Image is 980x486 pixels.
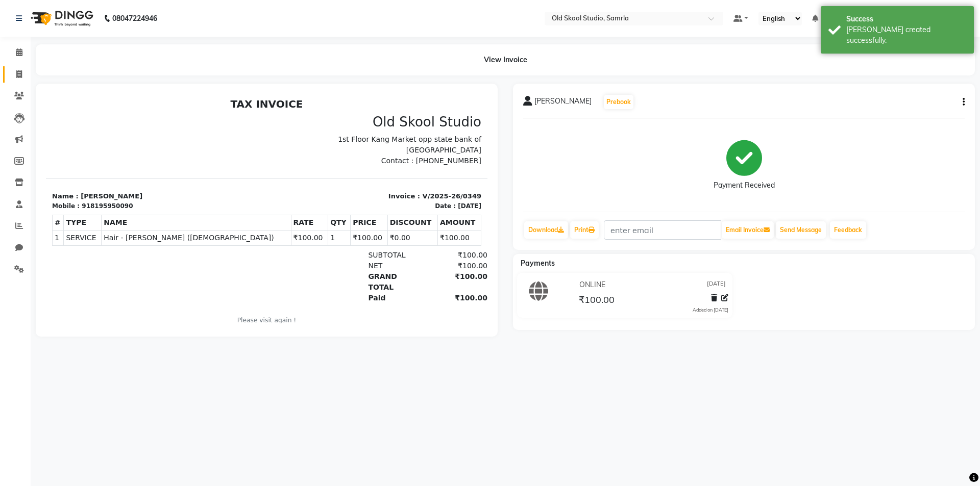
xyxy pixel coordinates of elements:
[341,121,391,136] th: DISCOUNT
[36,44,975,75] div: View Invoice
[392,121,435,136] th: AMOUNT
[36,108,87,117] div: 918195950090
[379,199,442,210] div: ₹100.00
[579,294,615,308] span: ₹100.00
[604,220,721,240] input: enter email
[316,156,379,167] div: SUBTOTAL
[6,97,215,108] p: Name : [PERSON_NAME]
[6,222,435,231] p: Please visit again !
[389,108,410,117] div: Date :
[227,62,436,72] p: Contact : [PHONE_NUMBER]
[58,139,242,149] span: Hair - [PERSON_NAME] ([DEMOGRAPHIC_DATA])
[316,199,379,210] div: Paid
[579,279,605,290] span: ONLINE
[7,121,18,136] th: #
[6,108,34,117] div: Mobile :
[392,136,435,151] td: ₹100.00
[245,121,282,136] th: RATE
[7,136,18,151] td: 1
[56,121,245,136] th: NAME
[379,156,442,167] div: ₹100.00
[316,167,379,177] div: NET
[412,108,435,117] div: [DATE]
[707,279,726,290] span: [DATE]
[722,221,774,239] button: Email Invoice
[379,177,442,199] div: ₹100.00
[305,121,342,136] th: PRICE
[570,221,599,239] a: Print
[282,121,305,136] th: QTY
[521,259,555,268] span: Payments
[282,136,305,151] td: 1
[18,121,56,136] th: TYPE
[693,306,728,314] div: Added on [DATE]
[316,177,379,199] div: GRAND TOTAL
[245,136,282,151] td: ₹100.00
[227,97,436,108] p: Invoice : V/2025-26/0349
[604,95,633,109] button: Prebook
[305,136,342,151] td: ₹100.00
[846,24,966,46] div: Bill created successfully.
[227,20,436,36] h3: Old Skool Studio
[26,4,96,33] img: logo
[379,167,442,177] div: ₹100.00
[714,180,775,191] div: Payment Received
[6,4,435,16] h2: TAX INVOICE
[846,14,966,24] div: Success
[112,4,157,33] b: 08047224946
[18,136,56,151] td: SERVICE
[830,221,866,239] a: Feedback
[776,221,826,239] button: Send Message
[227,40,436,62] p: 1st Floor Kang Market opp state bank of [GEOGRAPHIC_DATA]
[534,96,592,110] span: [PERSON_NAME]
[341,136,391,151] td: ₹0.00
[524,221,568,239] a: Download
